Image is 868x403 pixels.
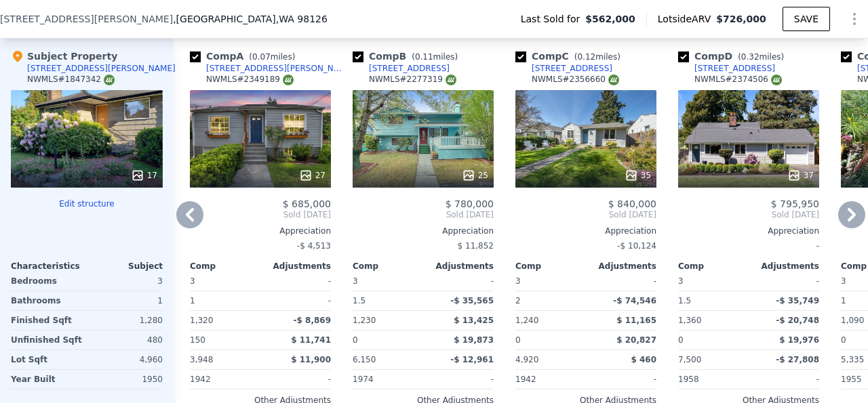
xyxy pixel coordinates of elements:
[294,316,331,325] span: -$ 8,869
[283,75,294,85] img: NWMLS Logo
[678,316,701,325] span: 1,360
[353,335,358,345] span: 0
[423,261,494,272] div: Adjustments
[353,276,358,286] span: 3
[353,291,420,310] div: 1.5
[426,370,494,389] div: -
[11,198,163,209] button: Edit structure
[694,63,775,74] div: [STREET_ADDRESS]
[515,209,656,220] span: Sold [DATE]
[291,355,331,364] span: $ 11,900
[263,370,331,389] div: -
[569,52,626,62] span: ( miles)
[276,14,328,24] span: , WA 98126
[631,355,656,364] span: $ 460
[458,241,494,251] span: $ 11,852
[678,49,789,63] div: Comp D
[27,74,115,85] div: NWMLS # 1847342
[297,241,331,251] span: -$ 4,513
[841,316,864,325] span: 1,090
[190,370,258,389] div: 1942
[776,355,819,364] span: -$ 27,808
[260,261,331,272] div: Adjustments
[173,12,328,26] span: , [GEOGRAPHIC_DATA]
[515,261,586,272] div: Comp
[515,355,538,364] span: 4,920
[585,12,635,26] span: $562,000
[521,12,586,26] span: Last Sold for
[462,169,488,182] div: 25
[586,261,656,272] div: Adjustments
[515,226,656,236] div: Appreciation
[678,276,684,286] span: 3
[90,272,163,291] div: 3
[87,261,163,272] div: Subject
[11,331,84,349] div: Unfinished Sqft
[190,355,213,364] span: 3,948
[11,350,84,369] div: Lot Sqft
[446,198,494,209] span: $ 780,000
[617,241,656,251] span: -$ 10,124
[841,355,864,364] span: 5,335
[11,370,84,389] div: Year Built
[608,198,656,209] span: $ 840,000
[678,370,746,389] div: 1958
[577,52,595,62] span: 0.12
[532,63,612,74] div: [STREET_ADDRESS]
[515,335,521,345] span: 0
[11,272,84,291] div: Bedrooms
[608,75,619,85] img: NWMLS Logo
[515,49,626,63] div: Comp C
[206,63,347,74] div: [STREET_ADDRESS][PERSON_NAME]
[678,226,819,236] div: Appreciation
[751,272,819,291] div: -
[206,74,294,85] div: NWMLS # 2349189
[678,261,749,272] div: Comp
[616,335,656,345] span: $ 20,827
[90,331,163,349] div: 480
[353,370,420,389] div: 1974
[263,291,331,310] div: -
[131,169,157,182] div: 17
[11,261,87,272] div: Characteristics
[190,63,347,74] a: [STREET_ADDRESS][PERSON_NAME]
[678,355,701,364] span: 7,500
[589,272,656,291] div: -
[678,209,819,220] span: Sold [DATE]
[353,63,450,74] a: [STREET_ADDRESS]
[515,370,583,389] div: 1942
[515,276,521,286] span: 3
[190,49,300,63] div: Comp A
[787,169,814,182] div: 37
[406,52,463,62] span: ( miles)
[190,261,260,272] div: Comp
[353,49,463,63] div: Comp B
[243,52,300,62] span: ( miles)
[353,209,494,220] span: Sold [DATE]
[90,350,163,369] div: 4,960
[841,5,868,33] button: Show Options
[190,226,331,236] div: Appreciation
[353,355,376,364] span: 6,150
[283,198,331,209] span: $ 685,000
[450,355,494,364] span: -$ 12,961
[716,14,766,24] span: $726,000
[779,335,819,345] span: $ 19,976
[658,12,716,26] span: Lotside ARV
[450,296,494,305] span: -$ 35,565
[776,296,819,305] span: -$ 35,749
[694,74,782,85] div: NWMLS # 2374506
[771,198,819,209] span: $ 795,950
[90,291,163,310] div: 1
[732,52,789,62] span: ( miles)
[841,335,846,345] span: 0
[353,226,494,236] div: Appreciation
[616,316,656,325] span: $ 11,165
[749,261,819,272] div: Adjustments
[678,236,819,255] div: -
[446,75,456,85] img: NWMLS Logo
[515,291,583,310] div: 2
[678,63,775,74] a: [STREET_ADDRESS]
[190,276,195,286] span: 3
[771,75,782,85] img: NWMLS Logo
